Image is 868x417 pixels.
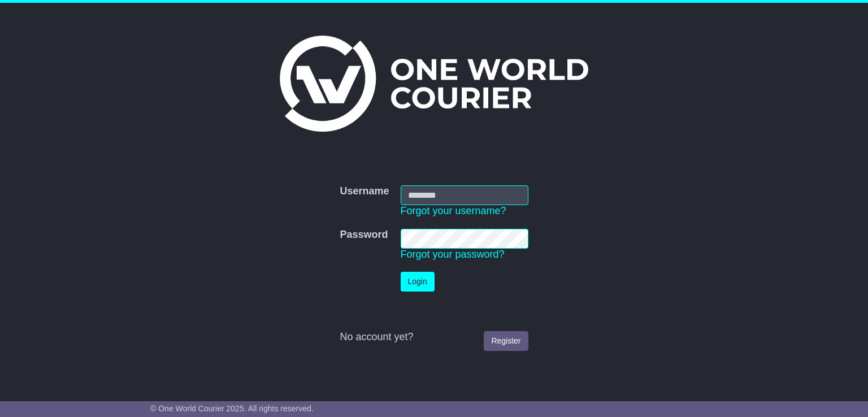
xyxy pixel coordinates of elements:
[401,249,505,260] a: Forgot your password?
[401,205,506,216] a: Forgot your username?
[340,229,388,241] label: Password
[150,404,314,413] span: © One World Courier 2025. All rights reserved.
[280,36,588,132] img: One World
[401,272,435,292] button: Login
[484,331,528,351] a: Register
[340,185,389,198] label: Username
[340,331,528,344] div: No account yet?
